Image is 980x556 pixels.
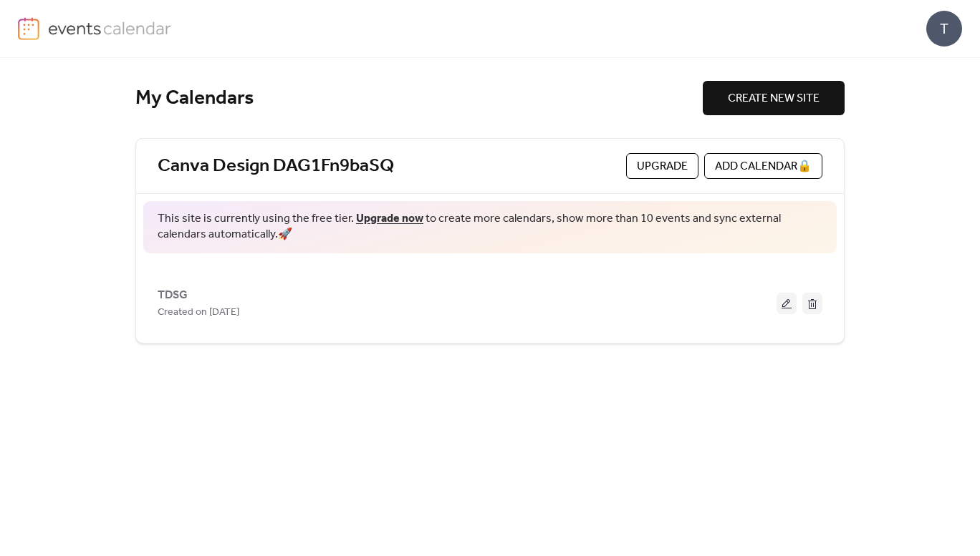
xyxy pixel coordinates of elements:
a: TDSG [158,291,188,299]
button: CREATE NEW SITE [703,81,845,115]
img: logo-type [48,17,172,39]
span: TDSG [158,287,188,304]
span: Created on [DATE] [158,304,239,321]
div: T [926,11,962,47]
span: Upgrade [637,158,688,175]
span: This site is currently using the free tier. to create more calendars, show more than 10 events an... [158,211,822,243]
button: Upgrade [626,153,698,179]
div: My Calendars [135,86,703,111]
a: Upgrade now [356,208,423,230]
a: Canva Design DAG1Fn9baSQ [158,155,394,178]
span: CREATE NEW SITE [728,90,820,107]
img: logo [18,17,39,40]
